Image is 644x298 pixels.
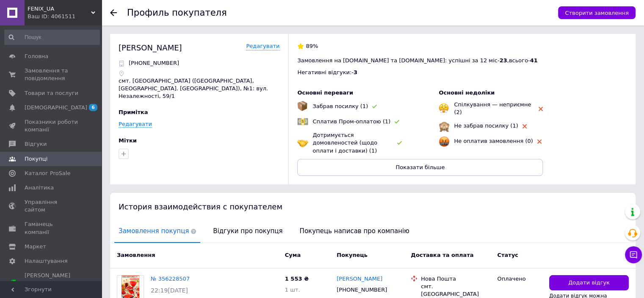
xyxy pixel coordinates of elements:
a: Редагувати [246,42,279,50]
div: Повернутися назад [110,9,117,16]
span: Спілкування — неприємне (2) [454,101,531,115]
span: Примітка [119,109,148,115]
span: Каталог ProSale [25,170,70,177]
span: 22:19[DATE] [151,287,188,294]
img: rating-tag-type [395,120,399,124]
span: FENIX_UA [28,5,91,13]
div: Ваш ID: 4061511 [28,13,102,20]
span: Відгуки [25,140,47,148]
span: 1 553 ₴ [285,276,309,282]
img: rating-tag-type [537,139,542,144]
span: Головна [25,53,48,60]
span: Покупці [25,155,47,163]
span: Налаштування [25,257,68,265]
img: rating-tag-type [372,105,377,109]
span: 89% [306,43,318,49]
button: Чат з покупцем [625,246,642,263]
span: 6 [89,104,97,111]
span: Не забрав посилку (1) [454,123,518,129]
span: Cума [285,252,301,258]
span: Замовлення та повідомлення [25,67,78,82]
span: Замовлення [117,252,155,258]
span: Мітки [119,137,137,144]
img: emoji [297,137,308,148]
span: Основні недоліки [439,89,495,96]
span: Статус [497,252,518,258]
span: 23 [499,57,507,64]
span: Гаманець компанії [25,220,78,236]
span: Управління сайтом [25,198,78,214]
span: [PERSON_NAME] та рахунки [25,272,78,295]
span: 41 [530,57,538,64]
img: rating-tag-type [397,141,402,145]
span: Маркет [25,243,46,251]
button: Створити замовлення [558,6,636,19]
a: [PERSON_NAME] [337,275,382,283]
span: Основні переваги [297,89,353,96]
span: 3 [354,69,357,75]
span: Покупець написав про компанію [296,220,414,242]
span: Замовлення покупця [114,220,200,242]
input: Пошук [4,30,100,45]
span: Забрав посилку (1) [312,103,368,109]
p: смт. [GEOGRAPHIC_DATA] ([GEOGRAPHIC_DATA], [GEOGRAPHIC_DATA]. [GEOGRAPHIC_DATA]), №1: вул. Незале... [119,77,279,100]
span: Покупець [337,252,368,258]
a: № 356228507 [151,276,190,282]
img: emoji [439,103,449,113]
div: [PHONE_NUMBER] [335,284,389,295]
a: Редагувати [119,121,152,128]
span: Негативні відгуки: - [297,69,354,75]
span: Аналітика [25,184,54,192]
span: Відгуки про покупця [209,220,287,242]
img: emoji [297,101,307,111]
img: rating-tag-type [522,124,527,128]
span: Сплатив Пром-оплатою (1) [312,118,390,125]
span: Замовлення на [DOMAIN_NAME] та [DOMAIN_NAME]: успішні за 12 міс - , всього - [297,57,537,64]
span: Показати більше [395,164,445,170]
div: Оплачено [497,275,542,283]
div: Нова Пошта [421,275,490,283]
span: История взаимодействия с покупателем [119,202,282,211]
span: Не оплатив замовлення (0) [454,138,533,144]
span: [DEMOGRAPHIC_DATA] [25,104,87,111]
span: Товари та послуги [25,89,78,97]
div: [PERSON_NAME] [119,42,182,53]
img: rating-tag-type [539,107,543,111]
span: Дотримується домовленостей (щодо оплати і доставки) (1) [312,132,377,153]
img: emoji [439,136,450,147]
p: [PHONE_NUMBER] [129,59,179,67]
span: Доставка та оплата [411,252,473,258]
span: Додати відгук [568,279,610,287]
span: Показники роботи компанії [25,118,78,134]
span: 1 шт. [285,287,300,293]
button: Показати більше [297,159,543,176]
span: Створити замовлення [565,10,629,16]
h1: Профиль покупателя [127,8,227,18]
button: Додати відгук [549,275,629,291]
img: emoji [297,116,308,127]
img: emoji [439,121,450,132]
